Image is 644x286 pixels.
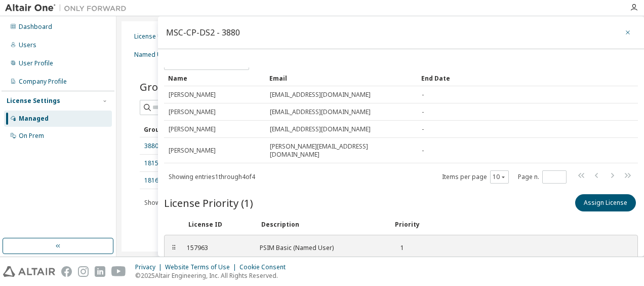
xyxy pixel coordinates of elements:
[270,125,371,133] span: [EMAIL_ADDRESS][DOMAIN_NAME]
[61,266,72,277] img: facebook.svg
[422,91,424,99] span: -
[422,108,424,116] span: -
[442,170,509,184] span: Items per page
[19,78,67,86] div: Company Profile
[19,41,36,49] div: Users
[95,266,105,277] img: linkedin.svg
[135,271,292,280] p: © 2025 Altair Engineering, Inc. All Rights Reserved.
[518,170,567,184] span: Page n.
[19,132,44,140] div: On Prem
[144,159,162,167] a: 18157
[144,176,162,185] a: 18169
[111,266,126,277] img: youtube.svg
[169,172,255,181] span: Showing entries 1 through 4 of 4
[169,108,216,116] span: [PERSON_NAME]
[270,108,371,116] span: [EMAIL_ADDRESS][DOMAIN_NAME]
[260,244,381,252] div: PSIM Basic (Named User)
[169,91,216,99] span: [PERSON_NAME]
[270,91,371,99] span: [EMAIL_ADDRESS][DOMAIN_NAME]
[188,221,249,229] div: License ID
[168,70,261,86] div: Name
[270,142,413,159] span: [PERSON_NAME][EMAIL_ADDRESS][DOMAIN_NAME]
[575,194,636,211] button: Assign License
[19,23,52,31] div: Dashboard
[395,221,420,229] div: Priority
[169,147,216,155] span: [PERSON_NAME]
[7,97,60,105] div: License Settings
[239,263,292,271] div: Cookie Consent
[165,263,239,271] div: Website Terms of Use
[78,266,89,277] img: instagram.svg
[19,115,49,123] div: Managed
[135,263,165,271] div: Privacy
[261,221,383,229] div: Description
[144,142,158,150] a: 3880
[422,125,424,133] span: -
[493,173,506,181] button: 10
[169,125,216,133] span: [PERSON_NAME]
[166,28,240,37] div: MSC-CP-DS2 - 3880
[3,266,55,277] img: altair_logo.svg
[19,59,53,67] div: User Profile
[187,244,248,252] div: 157963
[134,51,171,59] div: Named User
[393,244,404,252] div: 1
[269,70,413,86] div: Email
[5,3,132,13] img: Altair One
[171,244,177,252] div: ⠿
[134,32,177,41] div: License Usage
[144,198,231,207] span: Showing entries 1 through 3 of 3
[140,80,191,94] span: Groups (3)
[421,70,599,86] div: End Date
[422,147,424,155] span: -
[164,196,253,210] span: License Priority (1)
[144,121,237,137] div: Group ID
